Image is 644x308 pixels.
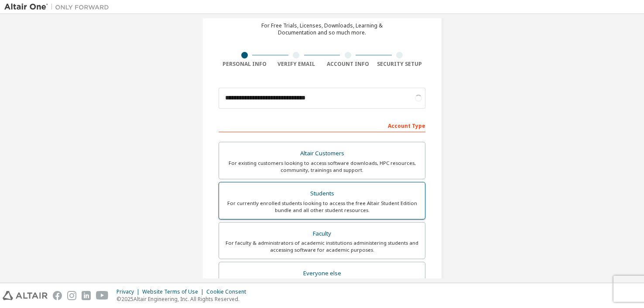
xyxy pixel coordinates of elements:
img: linkedin.svg [82,291,91,300]
div: For Free Trials, Licenses, Downloads, Learning & Documentation and so much more. [261,22,383,36]
img: altair_logo.svg [3,291,48,300]
div: For currently enrolled students looking to access the free Altair Student Edition bundle and all ... [224,200,420,214]
div: Account Info [322,61,374,68]
div: For existing customers looking to access software downloads, HPC resources, community, trainings ... [224,160,420,174]
div: Verify Email [271,61,322,68]
div: Faculty [224,228,420,240]
div: For faculty & administrators of academic institutions administering students and accessing softwa... [224,240,420,253]
div: Everyone else [224,267,420,280]
div: Altair Customers [224,147,420,160]
img: youtube.svg [96,291,109,300]
div: Students [224,188,420,200]
p: © 2025 Altair Engineering, Inc. All Rights Reserved. [116,295,251,303]
div: Cookie Consent [206,288,251,295]
img: Altair One [4,3,113,11]
div: Privacy [116,288,142,295]
div: Account Type [219,118,425,132]
img: facebook.svg [53,291,62,300]
div: Personal Info [219,61,271,68]
div: Website Terms of Use [142,288,206,295]
img: instagram.svg [67,291,76,300]
div: Security Setup [374,61,426,68]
